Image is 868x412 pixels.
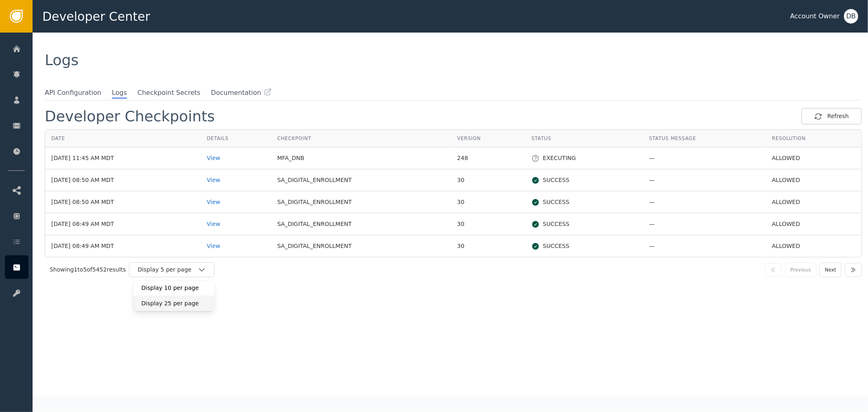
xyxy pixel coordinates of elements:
[207,154,265,162] div: View
[45,169,201,191] td: [DATE] 08:50 AM MDT
[45,109,215,124] div: Developer Checkpoints
[138,88,201,98] span: Checkpoint Secrets
[129,262,214,277] button: Display 5 per page
[451,213,525,235] td: 30
[51,135,195,142] div: Date
[45,213,201,235] td: [DATE] 08:49 AM MDT
[531,135,637,142] div: Status
[531,154,637,162] div: EXECUTING
[451,235,525,257] td: 30
[643,235,766,257] td: —
[207,135,265,142] div: Details
[138,265,198,274] div: Display 5 per page
[271,147,451,169] td: MFA_DNB
[643,147,766,169] td: —
[42,7,150,26] span: Developer Center
[649,135,760,142] div: Status Message
[766,169,861,191] td: ALLOWED
[766,147,861,169] td: ALLOWED
[50,265,126,274] div: Showing 1 to 5 of 5452 results
[277,135,445,142] div: Checkpoint
[451,191,525,213] td: 30
[451,169,525,191] td: 30
[45,88,101,98] span: API Configuration
[790,11,840,21] div: Account Owner
[133,281,214,311] div: Display 5 per page
[820,263,842,277] button: Next
[772,135,855,142] div: Resolution
[112,88,127,99] span: Logs
[211,88,271,98] a: Documentation
[45,147,201,169] td: [DATE] 11:45 AM MDT
[814,112,849,121] div: Refresh
[766,191,861,213] td: ALLOWED
[531,220,637,228] div: SUCCESS
[531,198,637,206] div: SUCCESS
[766,235,861,257] td: ALLOWED
[211,88,261,98] span: Documentation
[45,235,201,257] td: [DATE] 08:49 AM MDT
[451,147,525,169] td: 248
[271,213,451,235] td: SA_DIGITAL_ENROLLMENT
[643,191,766,213] td: —
[531,242,637,250] div: SUCCESS
[271,191,451,213] td: SA_DIGITAL_ENROLLMENT
[844,9,858,24] button: DB
[643,213,766,235] td: —
[643,169,766,191] td: —
[207,242,265,250] div: View
[141,299,206,308] div: Display 25 per page
[207,176,265,184] div: View
[457,135,519,142] div: Version
[801,108,862,125] button: Refresh
[207,198,265,206] div: View
[141,284,206,292] div: Display 10 per page
[207,220,265,228] div: View
[531,176,637,184] div: SUCCESS
[766,213,861,235] td: ALLOWED
[271,169,451,191] td: SA_DIGITAL_ENROLLMENT
[45,191,201,213] td: [DATE] 08:50 AM MDT
[45,52,79,68] span: Logs
[271,235,451,257] td: SA_DIGITAL_ENROLLMENT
